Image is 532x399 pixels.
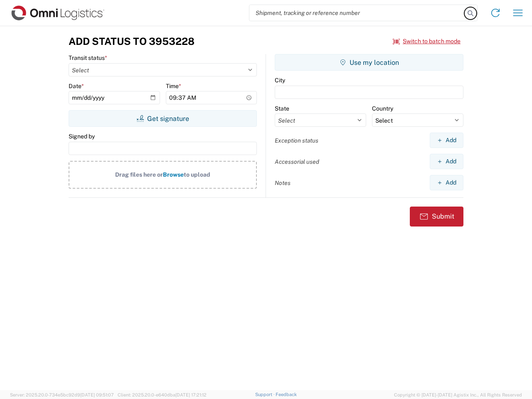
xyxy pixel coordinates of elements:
[184,171,210,178] span: to upload
[275,54,463,71] button: Use my location
[115,171,163,178] span: Drag files here or
[410,207,463,227] button: Submit
[255,392,276,397] a: Support
[394,391,522,399] span: Copyright © [DATE]-[DATE] Agistix Inc., All Rights Reserved
[163,171,184,178] span: Browse
[275,76,285,84] label: City
[69,133,95,140] label: Signed by
[430,154,463,169] button: Add
[275,105,289,112] label: State
[118,392,207,397] span: Client: 2025.20.0-e640dba
[372,105,393,112] label: Country
[275,179,291,187] label: Notes
[275,137,318,144] label: Exception status
[276,392,297,397] a: Feedback
[80,392,114,397] span: [DATE] 09:51:07
[69,82,84,90] label: Date
[275,158,319,165] label: Accessorial used
[430,175,463,190] button: Add
[69,110,257,127] button: Get signature
[10,392,114,397] span: Server: 2025.20.0-734e5bc92d9
[175,392,207,397] span: [DATE] 17:21:12
[166,82,181,90] label: Time
[393,34,461,48] button: Switch to batch mode
[430,133,463,148] button: Add
[69,54,107,62] label: Transit status
[69,35,195,47] h3: Add Status to 3953228
[249,5,465,21] input: Shipment, tracking or reference number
